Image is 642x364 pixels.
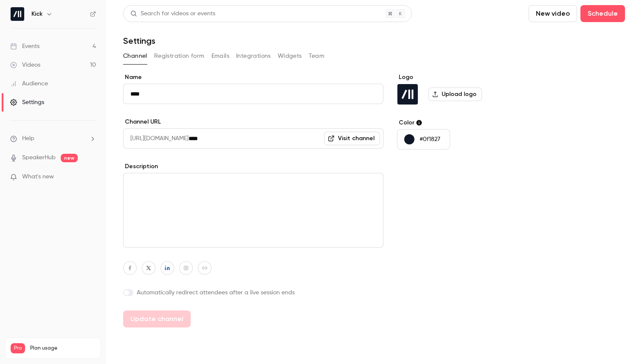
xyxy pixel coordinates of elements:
[10,79,48,88] div: Audience
[11,343,25,353] span: Pro
[397,73,527,82] label: Logo
[236,49,271,63] button: Integrations
[428,87,482,101] label: Upload logo
[61,154,78,162] span: new
[309,49,325,63] button: Team
[86,173,96,181] iframe: Noticeable Trigger
[211,49,229,63] button: Emails
[130,9,215,18] div: Search for videos or events
[580,5,625,22] button: Schedule
[10,98,44,107] div: Settings
[10,42,39,51] div: Events
[123,73,383,82] label: Name
[420,135,440,144] p: #0f1827
[123,162,383,171] label: Description
[123,118,383,126] label: Channel URL
[397,119,527,127] label: Color
[278,49,302,63] button: Widgets
[529,5,577,22] button: New video
[397,84,418,104] img: Kick
[10,61,40,69] div: Videos
[10,134,96,143] li: help-dropdown-opener
[397,73,527,105] section: Logo
[22,153,56,162] a: SpeakerHub
[123,49,147,63] button: Channel
[11,7,24,21] img: Kick
[31,10,42,18] h6: Kick
[154,49,205,63] button: Registration form
[22,134,34,143] span: Help
[30,345,96,352] span: Plan usage
[22,172,54,181] span: What's new
[123,36,155,46] h1: Settings
[324,132,380,145] a: Visit channel
[397,129,450,150] button: #0f1827
[123,128,189,149] span: [URL][DOMAIN_NAME]
[123,288,383,297] label: Automatically redirect attendees after a live session ends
